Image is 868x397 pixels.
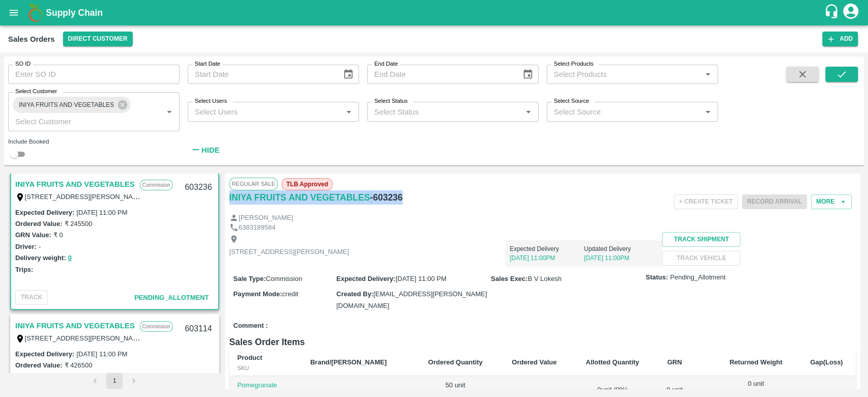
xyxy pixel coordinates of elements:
label: Select Users [195,97,227,105]
button: 0 [68,252,72,264]
button: Open [342,105,355,119]
span: credit [282,290,298,298]
label: ₹ 426500 [64,361,92,369]
span: [EMAIL_ADDRESS][PERSON_NAME][DOMAIN_NAME] [336,290,487,309]
p: Expected Delivery [510,244,584,253]
input: Select Source [550,105,698,118]
button: page 1 [106,373,123,389]
p: [DATE] 11:00PM [584,253,658,263]
p: Commission [140,321,173,332]
label: Payment Mode : [233,290,282,298]
label: Comment : [233,321,268,331]
h6: - 603236 [370,190,403,205]
p: 6383189584 [238,223,275,233]
span: B V Lokesh [528,275,562,282]
label: Delivery weight: [15,254,66,262]
span: [DATE] 11:00 PM [396,275,446,282]
input: Select Users [191,105,339,118]
button: More [811,194,852,209]
b: Gap(Loss) [810,358,843,366]
input: Select Status [370,105,519,118]
label: Expected Delivery : [336,275,395,282]
input: Start Date [188,65,335,84]
p: [PERSON_NAME] [238,213,293,223]
label: Select Customer [15,88,57,96]
h6: Sales Order Items [229,335,856,349]
b: GRN [667,358,682,366]
input: End Date [367,65,514,84]
button: Hide [188,141,222,159]
div: Sales Orders [8,33,55,46]
span: Regular Sale [229,178,278,190]
label: Created By : [336,290,373,298]
button: Select DC [63,32,133,46]
img: logo [25,3,46,23]
label: Sale Type : [233,275,266,282]
span: INIYA FRUITS AND VEGETABLES [13,100,120,110]
input: Select Customer [11,115,146,128]
button: Track Shipment [662,232,740,247]
label: ₹ 245500 [64,220,92,228]
div: account of current user [842,2,860,23]
label: Expected Delivery : [15,350,74,358]
button: Open [163,105,176,119]
div: 603236 [178,176,218,200]
label: Ordered Value: [15,361,62,369]
label: [DATE] 11:00 PM [76,350,127,358]
input: Enter SO ID [8,65,179,84]
div: Include Booked [8,137,179,146]
p: [STREET_ADDRESS][PERSON_NAME] [229,247,349,257]
b: Product [237,354,262,361]
button: Open [701,105,714,119]
label: - [39,243,41,250]
label: Select Status [374,97,408,105]
div: INIYA FRUITS AND VEGETABLES [13,97,131,113]
span: Please dispatch the trip before ending [742,197,807,205]
label: Expected Delivery : [15,209,74,216]
b: Brand/[PERSON_NAME] [310,358,386,366]
span: Pending_Allotment [670,273,726,282]
a: INIYA FRUITS AND VEGETABLES [15,178,135,191]
label: SO ID [15,60,31,68]
b: Allotted Quantity [586,358,639,366]
label: Status: [646,273,668,282]
label: Driver: [15,243,37,250]
button: open drawer [2,1,25,24]
label: Ordered Value: [15,220,62,228]
label: GRN Value: [15,231,51,239]
span: TLB Approved [282,178,333,190]
label: [STREET_ADDRESS][PERSON_NAME] [25,192,145,201]
button: Open [522,105,535,119]
label: Select Source [554,97,589,105]
button: Open [701,68,714,81]
a: INIYA FRUITS AND VEGETABLES [229,190,370,205]
span: Pending_Allotment [134,294,209,301]
button: Choose date [518,65,537,84]
b: Ordered Value [512,358,556,366]
nav: pagination navigation [85,373,143,389]
input: Select Products [550,68,698,81]
div: customer-support [824,4,842,22]
a: INIYA FRUITS AND VEGETABLES [15,319,135,332]
label: Sales Exec : [491,275,528,282]
div: 603114 [178,317,218,341]
label: [DATE] 11:00 PM [76,209,127,216]
b: Ordered Quantity [428,358,483,366]
label: ₹ 0 [53,231,63,239]
label: Select Products [554,60,593,68]
b: Returned Weight [730,358,783,366]
label: End Date [374,60,398,68]
div: SKU [237,363,294,373]
p: Pomegranate [237,381,294,390]
p: Commission [140,180,173,190]
a: Supply Chain [46,6,824,20]
button: Add [822,32,858,46]
label: Start Date [195,60,220,68]
label: [STREET_ADDRESS][PERSON_NAME] [25,334,145,342]
p: [DATE] 11:00PM [510,253,584,263]
p: Updated Delivery [584,244,658,253]
b: Supply Chain [46,8,103,18]
span: Commission [266,275,303,282]
label: Trips: [15,266,33,273]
